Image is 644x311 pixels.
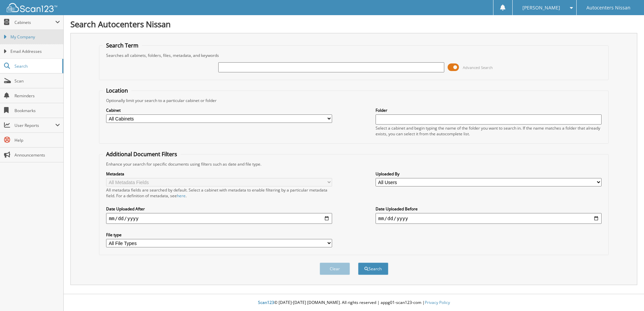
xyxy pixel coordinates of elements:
[258,300,274,305] span: Scan123
[10,34,60,40] span: My Company
[106,232,332,238] label: File type
[106,187,332,199] div: All metadata fields are searched by default. Select a cabinet with metadata to enable filtering b...
[376,206,602,212] label: Date Uploaded Before
[14,123,55,128] span: User Reports
[10,48,60,55] span: Email Addresses
[425,300,450,305] a: Privacy Policy
[610,279,644,311] iframe: Chat Widget
[103,53,605,58] div: Searches all cabinets, folders, files, metadata, and keywords
[14,78,60,84] span: Scan
[103,42,142,49] legend: Search Term
[106,171,332,177] label: Metadata
[106,206,332,212] label: Date Uploaded After
[522,6,560,10] span: [PERSON_NAME]
[14,63,59,69] span: Search
[376,107,602,113] label: Folder
[14,152,60,158] span: Announcements
[376,213,602,224] input: end
[14,93,60,99] span: Reminders
[376,171,602,177] label: Uploaded By
[103,150,181,158] legend: Additional Document Filters
[14,20,55,25] span: Cabinets
[376,125,602,137] div: Select a cabinet and begin typing the name of the folder you want to search in. If the name match...
[70,19,637,30] h1: Search Autocenters Nissan
[103,98,605,103] div: Optionally limit your search to a particular cabinet or folder
[14,137,60,143] span: Help
[463,65,493,70] span: Advanced Search
[586,6,631,10] span: Autocenters Nissan
[358,263,388,275] button: Search
[7,3,57,12] img: scan123-logo-white.svg
[106,213,332,224] input: start
[320,263,350,275] button: Clear
[106,107,332,113] label: Cabinet
[103,161,605,167] div: Enhance your search for specific documents using filters such as date and file type.
[14,108,60,113] span: Bookmarks
[177,193,186,199] a: here
[64,295,644,311] div: © [DATE]-[DATE] [DOMAIN_NAME]. All rights reserved | appg01-scan123-com |
[103,87,131,94] legend: Location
